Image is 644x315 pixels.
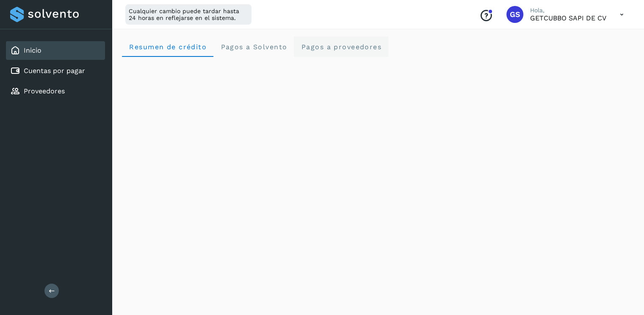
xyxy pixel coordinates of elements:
div: Cualquier cambio puede tardar hasta 24 horas en reflejarse en el sistema. [125,4,252,25]
p: Hola, [530,7,606,14]
div: Inicio [6,41,105,60]
p: GETCUBBO SAPI DE CV [530,14,606,22]
a: Inicio [24,46,41,54]
a: Proveedores [24,87,65,95]
a: Cuentas por pagar [24,67,85,75]
span: Pagos a Solvento [220,43,287,51]
div: Proveedores [6,82,105,101]
span: Pagos a proveedores [301,43,381,51]
span: Resumen de crédito [129,43,207,51]
div: Cuentas por pagar [6,62,105,80]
